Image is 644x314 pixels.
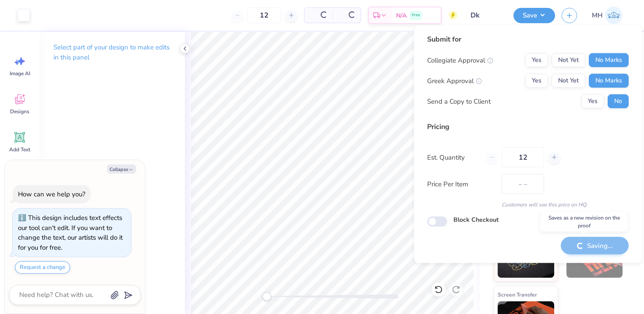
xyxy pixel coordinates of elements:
button: Not Yet [552,74,585,88]
div: Greek Approval [427,76,482,86]
span: Screen Transfer [498,290,537,299]
span: Image AI [10,70,30,77]
div: Pricing [427,122,629,132]
input: Untitled Design [464,7,507,24]
button: Save [513,8,555,23]
div: Collegiate Approval [427,55,493,65]
img: Mitra Hegde [605,7,623,24]
label: Price Per Item [427,179,495,189]
span: Designs [10,108,29,115]
button: Request a change [15,261,70,274]
div: Customers will see this price on HQ. [427,201,629,209]
label: Est. Quantity [427,152,479,162]
button: Yes [581,94,604,108]
input: – – [247,7,281,23]
span: Free [412,12,420,18]
button: Yes [525,53,548,67]
button: No [608,94,629,108]
div: Submit for [427,34,629,45]
span: N/A [396,11,407,20]
button: Collapse [107,164,136,174]
span: Add Text [9,146,30,153]
button: No Marks [589,53,629,67]
div: How can we help you? [18,190,85,199]
div: Send a Copy to Client [427,96,491,106]
p: Select part of your design to make edits in this panel [53,42,171,63]
div: Saves as a new revision on the proof [540,212,628,232]
button: Not Yet [552,53,585,67]
button: No Marks [589,74,629,88]
label: Block Checkout [453,215,499,224]
span: MH [592,10,603,21]
button: Yes [525,74,548,88]
div: This design includes text effects our tool can't edit. If you want to change the text, our artist... [18,213,123,252]
div: Accessibility label [262,292,271,301]
a: MH [588,7,626,24]
input: – – [502,147,544,167]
